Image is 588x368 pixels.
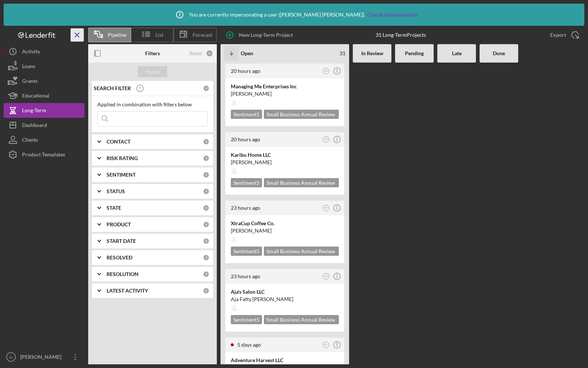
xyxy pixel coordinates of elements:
[203,85,209,92] div: 0
[231,205,260,211] time: 2025-09-02 18:28
[9,355,13,359] text: AL
[4,74,85,88] button: Grants
[107,172,136,178] b: SENTIMENT
[325,206,328,209] text: KR
[171,6,417,24] div: You are currently impersonating a user ( [PERSON_NAME] [PERSON_NAME] ).
[239,28,293,42] div: New Long-Term Project
[264,110,339,119] div: Small Business Annual Review
[543,28,584,42] button: Export
[231,136,260,142] time: 2025-09-02 20:53
[4,132,85,147] button: Clients
[264,247,339,256] div: Small Business Annual Review
[231,315,262,324] div: Sentiment 5
[224,131,345,196] a: 20 hours agoKRKaribu Home LLC[PERSON_NAME]Sentiment5Small Business Annual Review
[107,255,132,261] b: RESOLVED
[203,254,209,261] div: 0
[203,271,209,277] div: 0
[203,221,209,228] div: 0
[203,155,209,162] div: 0
[231,110,262,119] div: Sentiment 5
[493,50,505,56] b: Done
[107,155,138,161] b: RISK RATING
[206,50,213,57] div: 0
[231,296,339,303] div: Aja Fatty [PERSON_NAME]
[107,271,139,277] b: RESOLUTION
[107,139,130,145] b: CONTACT
[146,66,159,77] div: Apply
[231,83,339,90] div: Managing Me Enterprises Inc
[4,118,85,132] button: Dashboard
[231,220,339,227] div: XtraCup Coffee Co.
[367,12,417,18] a: Cancel Impersonation
[18,350,66,366] div: [PERSON_NAME]
[22,59,35,75] div: Loans
[4,350,85,364] button: AL[PERSON_NAME]
[203,138,209,145] div: 0
[325,138,328,141] text: KR
[4,103,85,118] button: Long-Term
[203,287,209,294] div: 0
[22,147,65,164] div: Product Templates
[203,238,209,244] div: 0
[224,199,345,264] a: 23 hours agoKRXtraCup Coffee Co.[PERSON_NAME]Sentiment5Small Business Annual Review
[190,50,202,56] div: Reset
[231,90,339,98] div: [PERSON_NAME]
[325,275,328,277] text: KR
[361,50,383,56] b: In Review
[264,315,339,324] div: Small Business Annual Review
[325,343,327,346] text: AL
[203,188,209,195] div: 0
[231,68,260,74] time: 2025-09-02 20:54
[224,63,345,127] a: 20 hours agoKRManaging Me Enterprises Inc[PERSON_NAME]Sentiment5Small Business Annual Review
[231,288,339,296] div: Aja's Salon LLC
[4,44,85,59] button: Activity
[203,205,209,211] div: 0
[107,288,148,294] b: LATEST ACTIVITY
[203,171,209,178] div: 0
[231,178,262,187] div: Sentiment 5
[550,28,566,42] div: Export
[4,59,85,74] button: Loans
[231,151,339,159] div: Karibu Home LLC
[405,50,424,56] b: Pending
[107,222,131,227] b: PRODUCT
[376,32,426,38] div: 31 Long-Term Projects
[108,32,126,38] span: Pipeline
[264,178,339,187] div: Small Business Annual Review
[231,357,339,364] div: Adventure Harvest LLC
[452,50,462,56] b: Late
[220,28,300,42] button: New Long-Term Project
[4,88,85,103] a: Educational
[4,147,85,162] button: Product Templates
[241,50,253,56] b: Open
[155,32,164,38] span: List
[22,74,37,90] div: Grants
[321,203,331,213] button: KR
[97,102,208,107] div: Applied in combination with filters below
[321,66,331,76] button: KR
[145,50,160,56] b: Filters
[237,342,261,348] time: 2025-08-30 04:10
[231,227,339,234] div: [PERSON_NAME]
[94,85,131,91] b: SEARCH FILTER
[231,159,339,166] div: [PERSON_NAME]
[22,103,46,120] div: Long-Term
[138,66,167,77] button: Apply
[107,205,121,211] b: STATE
[107,188,125,194] b: STATUS
[321,272,331,282] button: KR
[22,118,47,134] div: Dashboard
[22,88,49,105] div: Educational
[231,273,260,279] time: 2025-09-02 18:23
[321,340,331,350] button: AL
[193,32,212,38] span: Forecast
[231,247,262,256] div: Sentiment 5
[340,50,345,56] span: 31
